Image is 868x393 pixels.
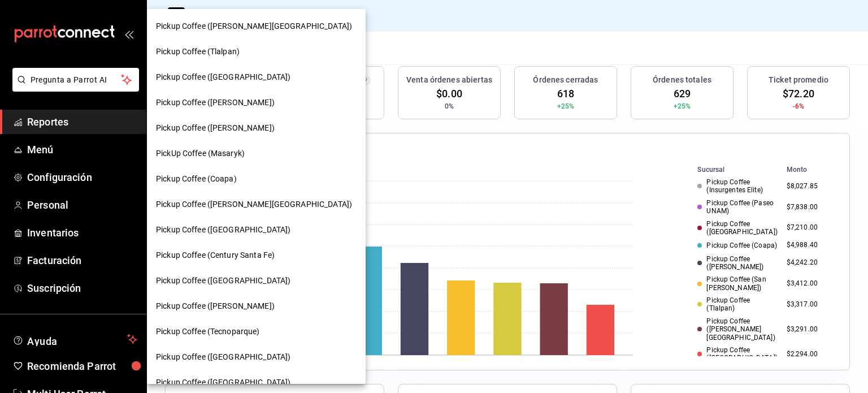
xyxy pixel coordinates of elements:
[156,198,352,210] span: Pickup Coffee ([PERSON_NAME][GEOGRAPHIC_DATA])
[147,141,366,166] div: PickUp Coffee (Masaryk)
[156,224,290,236] span: Pickup Coffee ([GEOGRAPHIC_DATA])
[147,293,366,319] div: Pickup Coffee ([PERSON_NAME])
[156,122,275,134] span: Pickup Coffee ([PERSON_NAME])
[156,377,290,388] span: Pickup Coffee ([GEOGRAPHIC_DATA])
[147,268,366,293] div: Pickup Coffee ([GEOGRAPHIC_DATA])
[147,166,366,192] div: Pickup Coffee (Coapa)
[147,90,366,115] div: Pickup Coffee ([PERSON_NAME])
[147,64,366,90] div: Pickup Coffee ([GEOGRAPHIC_DATA])
[156,351,290,363] span: Pickup Coffee ([GEOGRAPHIC_DATA])
[147,115,366,141] div: Pickup Coffee ([PERSON_NAME])
[147,39,366,64] div: Pickup Coffee (Tlalpan)
[156,249,275,261] span: Pickup Coffee (Century Santa Fe)
[147,14,366,39] div: Pickup Coffee ([PERSON_NAME][GEOGRAPHIC_DATA])
[156,20,352,32] span: Pickup Coffee ([PERSON_NAME][GEOGRAPHIC_DATA])
[147,344,366,370] div: Pickup Coffee ([GEOGRAPHIC_DATA])
[147,243,366,268] div: Pickup Coffee (Century Santa Fe)
[156,326,260,338] span: Pickup Coffee (Tecnoparque)
[156,71,290,83] span: Pickup Coffee ([GEOGRAPHIC_DATA])
[156,275,290,287] span: Pickup Coffee ([GEOGRAPHIC_DATA])
[156,300,275,312] span: Pickup Coffee ([PERSON_NAME])
[156,46,240,58] span: Pickup Coffee (Tlalpan)
[156,97,275,109] span: Pickup Coffee ([PERSON_NAME])
[147,217,366,243] div: Pickup Coffee ([GEOGRAPHIC_DATA])
[147,319,366,344] div: Pickup Coffee (Tecnoparque)
[156,148,245,159] span: PickUp Coffee (Masaryk)
[147,192,366,217] div: Pickup Coffee ([PERSON_NAME][GEOGRAPHIC_DATA])
[156,173,237,185] span: Pickup Coffee (Coapa)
